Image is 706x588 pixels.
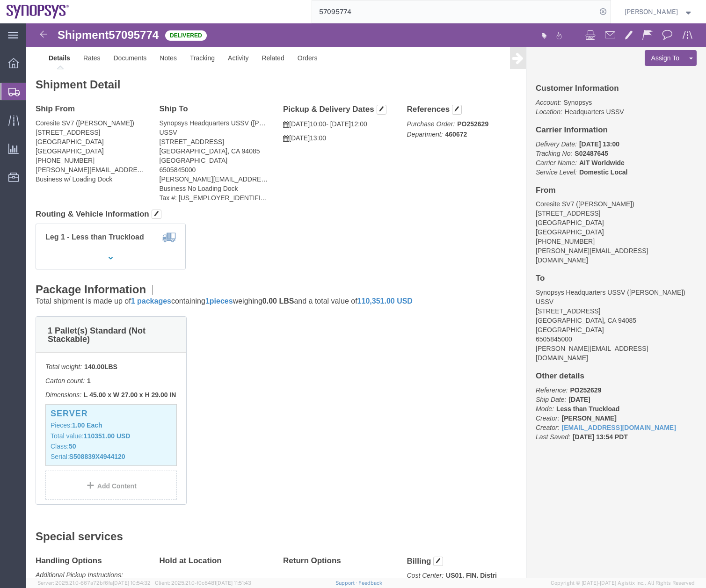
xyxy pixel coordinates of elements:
[155,580,251,586] span: Client: 2025.21.0-f0c8481
[358,580,382,586] a: Feedback
[113,580,151,586] span: [DATE] 10:54:32
[335,580,359,586] a: Support
[216,580,251,586] span: [DATE] 11:51:43
[26,23,706,578] iframe: FS Legacy Container
[7,5,69,19] img: logo
[625,7,678,17] span: Zach Anderson
[37,580,151,586] span: Server: 2025.21.0-667a72bf6fa
[551,579,695,587] span: Copyright © [DATE]-[DATE] Agistix Inc., All Rights Reserved
[624,6,693,17] button: [PERSON_NAME]
[312,0,597,23] input: Search for shipment number, reference number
